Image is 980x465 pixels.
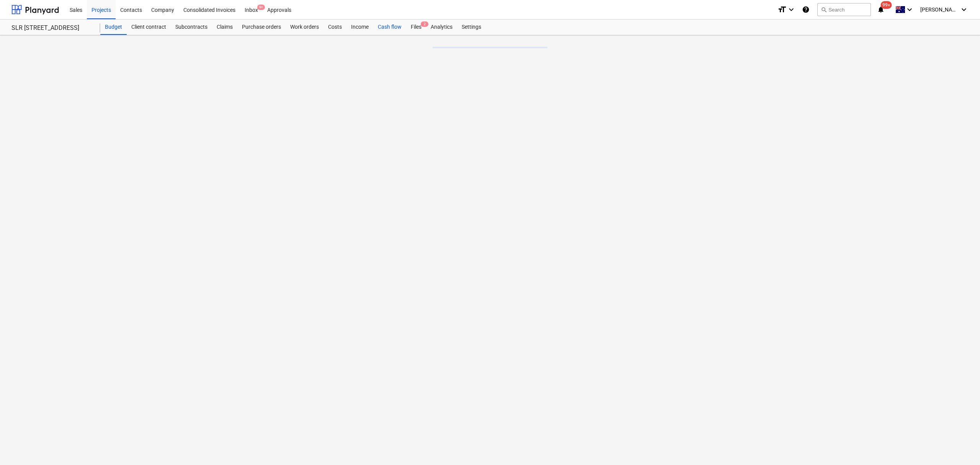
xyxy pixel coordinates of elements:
a: Settings [457,20,486,35]
button: Search [817,3,871,16]
span: search [821,7,827,13]
a: Costs [323,20,346,35]
i: Knowledge base [802,5,810,14]
i: notifications [877,5,885,14]
a: Income [346,20,373,35]
a: Work orders [286,20,323,35]
a: Purchase orders [237,20,286,35]
a: Files2 [406,20,426,35]
i: keyboard_arrow_down [959,5,969,14]
a: Claims [212,20,237,35]
span: 99+ [881,1,892,9]
i: keyboard_arrow_down [905,5,914,14]
span: 2 [421,21,428,27]
a: Cash flow [373,20,406,35]
div: SLR [STREET_ADDRESS] [11,24,91,32]
span: 9+ [257,5,265,10]
a: Analytics [426,20,457,35]
a: Subcontracts [171,20,212,35]
div: Files [406,20,426,35]
i: keyboard_arrow_down [787,5,796,14]
a: Budget [100,20,127,35]
i: format_size [777,5,787,14]
span: [PERSON_NAME] [920,7,959,13]
a: Client contract [127,20,171,35]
